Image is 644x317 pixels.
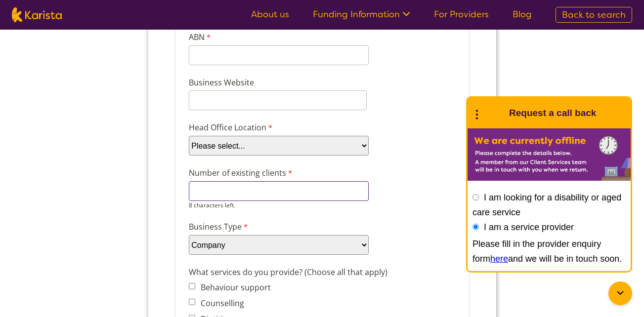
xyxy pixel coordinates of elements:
a: here [490,254,508,264]
label: Business Type [44,270,141,284]
label: Business Website [44,126,175,140]
label: Head Office Location [44,171,141,185]
select: Business Type [44,284,224,304]
img: Karista [483,103,503,123]
a: About us [251,8,289,20]
input: Business Website [44,140,222,159]
input: ABN [44,95,224,115]
h1: Request a call back [509,106,596,120]
div: Please fill in the provider enquiry form and we will be in touch soon. [472,237,626,266]
a: Blog [513,8,532,20]
input: Business trading name [44,49,311,69]
img: Karista offline chat form to request call back [468,128,631,181]
label: Number of existing clients [44,216,150,231]
legend: Company details [41,15,111,26]
label: ABN [44,80,69,95]
label: I am a service provider [484,222,574,232]
a: Back to search [556,7,632,23]
label: Business trading name [44,35,138,49]
a: Funding Information [313,8,410,20]
span: Back to search [562,9,626,21]
div: 8 characters left. [44,250,224,259]
label: I am looking for a disability or aged care service [472,193,621,217]
a: For Providers [434,8,489,20]
select: Head Office Location [44,185,224,205]
input: Number of existing clients [44,231,224,250]
img: Karista logo [12,7,62,22]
